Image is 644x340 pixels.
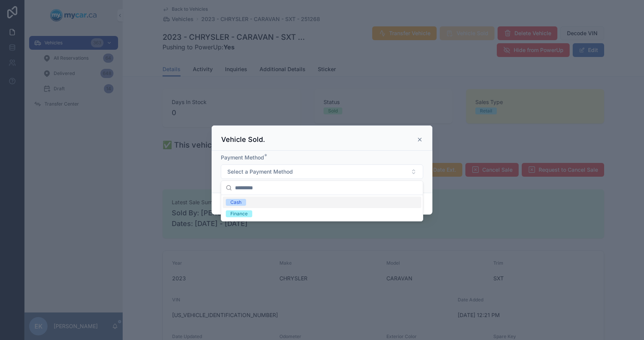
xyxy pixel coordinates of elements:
[221,154,264,161] span: Payment Method
[221,195,423,221] div: Suggestions
[230,199,242,206] div: Cash
[221,164,423,179] button: Select Button
[227,168,293,176] span: Select a Payment Method
[230,210,248,217] div: Finance
[221,135,265,144] h3: Vehicle Sold.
